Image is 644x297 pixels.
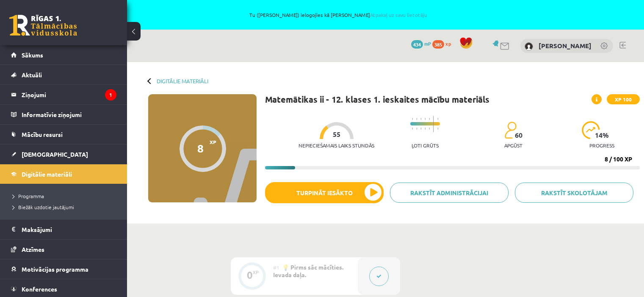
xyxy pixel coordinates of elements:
[253,270,259,275] div: XP
[412,142,439,148] p: Ļoti grūts
[504,121,517,139] img: students-c634bb4e5e11cddfef0936a35e636f08e4e9abd3cc4e673bd6f9a4125e45ecb1.svg
[22,51,43,59] span: Sākums
[299,142,374,148] p: Nepieciešamais laiks stundās
[9,15,77,36] a: Rīgas 1. Tālmācības vidusskola
[433,116,434,132] img: icon-long-line-d9ea69661e0d244f92f715978eff75569469978d946b2353a9bb055b3ed8787d.svg
[265,182,384,203] button: Turpināt iesākto
[424,40,431,47] span: mP
[582,121,600,139] img: icon-progress-161ccf0a02000e728c5f80fcf4c31c7af3da0e1684b2b1d7c360e028c24a22f1.svg
[429,128,430,130] img: icon-short-line-57e1e144782c952c97e751825c79c345078a6d821885a25fce030b3d8c18986b.svg
[273,263,343,278] span: 💡 Pirms sāc mācīties. Ievada daļa.
[11,220,116,239] a: Maksājumi
[411,40,423,49] span: 434
[11,45,116,65] a: Sākums
[515,131,522,139] span: 60
[22,105,116,124] legend: Informatīvie ziņojumi
[420,128,421,130] img: icon-short-line-57e1e144782c952c97e751825c79c345078a6d821885a25fce030b3d8c18986b.svg
[97,12,580,17] span: Tu ([PERSON_NAME]) ielogojies kā [PERSON_NAME]
[445,40,451,47] span: xp
[425,118,426,120] img: icon-short-line-57e1e144782c952c97e751825c79c345078a6d821885a25fce030b3d8c18986b.svg
[432,40,455,47] a: 385 xp
[22,150,88,158] span: [DEMOGRAPHIC_DATA]
[11,259,116,279] a: Motivācijas programma
[515,183,633,203] a: Rakstīt skolotājam
[333,131,340,138] span: 55
[390,183,509,203] a: Rakstīt administrācijai
[13,193,44,199] span: Programma
[429,118,430,120] img: icon-short-line-57e1e144782c952c97e751825c79c345078a6d821885a25fce030b3d8c18986b.svg
[210,139,216,145] span: XP
[425,128,426,130] img: icon-short-line-57e1e144782c952c97e751825c79c345078a6d821885a25fce030b3d8c18986b.svg
[411,40,431,47] a: 434 mP
[22,220,116,239] legend: Maksājumi
[589,142,614,148] p: progress
[105,89,116,101] i: 1
[420,118,421,120] img: icon-short-line-57e1e144782c952c97e751825c79c345078a6d821885a25fce030b3d8c18986b.svg
[11,164,116,184] a: Digitālie materiāli
[22,71,42,79] span: Aktuāli
[22,170,72,178] span: Digitālie materiāli
[11,144,116,164] a: [DEMOGRAPHIC_DATA]
[607,94,640,104] span: XP 100
[13,204,74,210] span: Biežāk uzdotie jautājumi
[13,192,119,200] a: Programma
[11,125,116,144] a: Mācību resursi
[595,131,609,139] span: 14 %
[22,285,57,293] span: Konferences
[273,264,279,271] span: #1
[412,118,413,120] img: icon-short-line-57e1e144782c952c97e751825c79c345078a6d821885a25fce030b3d8c18986b.svg
[22,131,63,138] span: Mācību resursi
[22,265,88,273] span: Motivācijas programma
[416,128,417,130] img: icon-short-line-57e1e144782c952c97e751825c79c345078a6d821885a25fce030b3d8c18986b.svg
[11,105,116,124] a: Informatīvie ziņojumi
[416,118,417,120] img: icon-short-line-57e1e144782c952c97e751825c79c345078a6d821885a25fce030b3d8c18986b.svg
[412,128,413,130] img: icon-short-line-57e1e144782c952c97e751825c79c345078a6d821885a25fce030b3d8c18986b.svg
[22,85,116,104] legend: Ziņojumi
[11,85,116,104] a: Ziņojumi1
[539,41,591,50] a: [PERSON_NAME]
[432,40,444,49] span: 385
[197,142,204,155] div: 8
[13,203,119,211] a: Biežāk uzdotie jautājumi
[11,240,116,259] a: Atzīmes
[437,128,438,130] img: icon-short-line-57e1e144782c952c97e751825c79c345078a6d821885a25fce030b3d8c18986b.svg
[157,78,208,84] a: Digitālie materiāli
[437,118,438,120] img: icon-short-line-57e1e144782c952c97e751825c79c345078a6d821885a25fce030b3d8c18986b.svg
[265,94,489,104] h1: Matemātikas ii - 12. klases 1. ieskaites mācību materiāls
[22,245,44,253] span: Atzīmes
[525,42,533,51] img: Katrīne Rubene
[247,271,253,279] div: 0
[370,11,427,18] a: Atpakaļ uz savu lietotāju
[11,65,116,84] a: Aktuāli
[504,142,522,148] p: apgūst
